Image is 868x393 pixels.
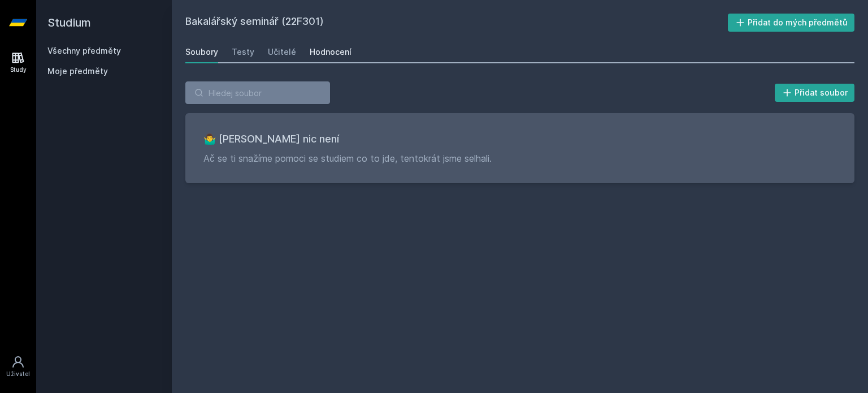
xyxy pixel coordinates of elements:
[203,152,836,165] p: Ač se ti snažíme pomoci se studiem co to jde, tentokrát jsme selhali.
[6,370,30,378] div: Uživatel
[2,349,34,384] a: Uživatel
[310,46,351,58] div: Hodnocení
[185,81,330,104] input: Hledej soubor
[728,14,855,32] button: Přidat do mých předmětů
[47,66,108,77] span: Moje předměty
[232,46,254,58] div: Testy
[185,14,728,32] h2: Bakalářský seminář (22F301)
[232,41,254,63] a: Testy
[2,45,34,80] a: Study
[203,131,836,147] h3: 🤷‍♂️ [PERSON_NAME] nic není
[310,41,351,63] a: Hodnocení
[775,84,855,102] button: Přidat soubor
[185,41,218,63] a: Soubory
[268,46,296,58] div: Učitelé
[10,66,27,74] div: Study
[268,41,296,63] a: Učitelé
[47,46,121,55] a: Všechny předměty
[185,46,218,58] div: Soubory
